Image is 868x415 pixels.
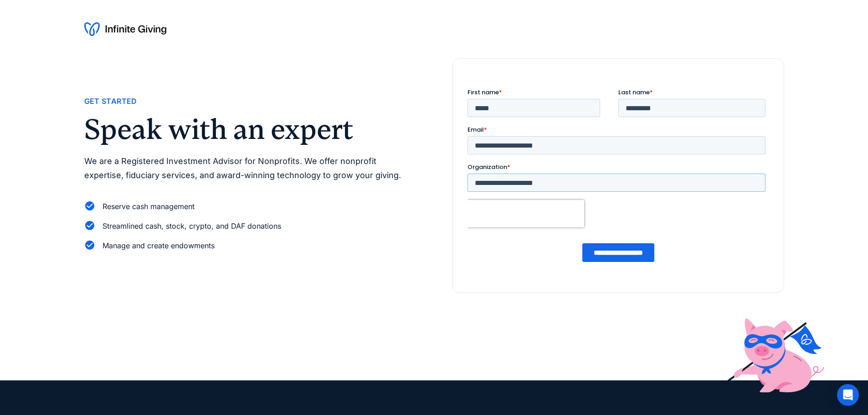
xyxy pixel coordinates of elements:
[84,154,416,182] p: We are a Registered Investment Advisor for Nonprofits. We offer nonprofit expertise, fiduciary se...
[84,115,416,143] h2: Speak with an expert
[103,200,195,213] div: Reserve cash management
[84,95,137,108] div: Get Started
[467,88,769,278] iframe: Form 0
[103,220,281,232] div: Streamlined cash, stock, crypto, and DAF donations
[103,240,215,252] div: Manage and create endowments
[837,384,859,406] div: Open Intercom Messenger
